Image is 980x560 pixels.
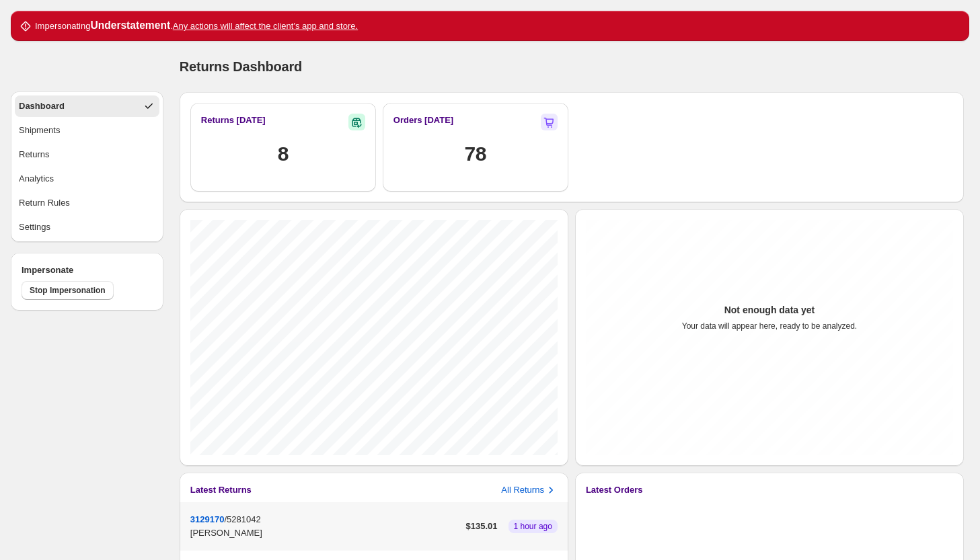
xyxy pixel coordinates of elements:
[15,95,159,117] button: Dashboard
[15,216,159,238] button: Settings
[190,483,252,497] h3: Latest Returns
[190,513,461,540] div: /
[15,120,159,141] button: Shipments
[227,514,261,524] span: 5281042
[30,285,106,296] span: Stop Impersonation
[173,21,358,31] u: Any actions will affect the client's app and store.
[15,168,159,190] button: Analytics
[19,124,60,137] div: Shipments
[190,526,461,540] p: [PERSON_NAME]
[19,172,54,186] div: Analytics
[586,483,643,497] h3: Latest Orders
[466,520,498,533] p: $ 135.01
[393,114,453,127] h2: Orders [DATE]
[22,264,153,277] h4: Impersonate
[190,514,225,524] button: 3129170
[501,483,544,497] p: All Returns
[19,148,50,161] div: Returns
[19,99,65,113] div: Dashboard
[19,196,70,210] div: Return Rules
[90,19,170,31] strong: Understatement
[15,192,159,214] button: Return Rules
[201,114,266,127] h3: Returns [DATE]
[464,141,486,167] h1: 78
[35,19,358,33] p: Impersonating .
[180,59,302,74] span: Returns Dashboard
[22,281,114,300] button: Stop Impersonation
[15,144,159,165] button: Returns
[278,141,289,167] h1: 8
[514,521,552,532] span: 1 hour ago
[501,483,558,497] button: All Returns
[19,221,50,234] div: Settings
